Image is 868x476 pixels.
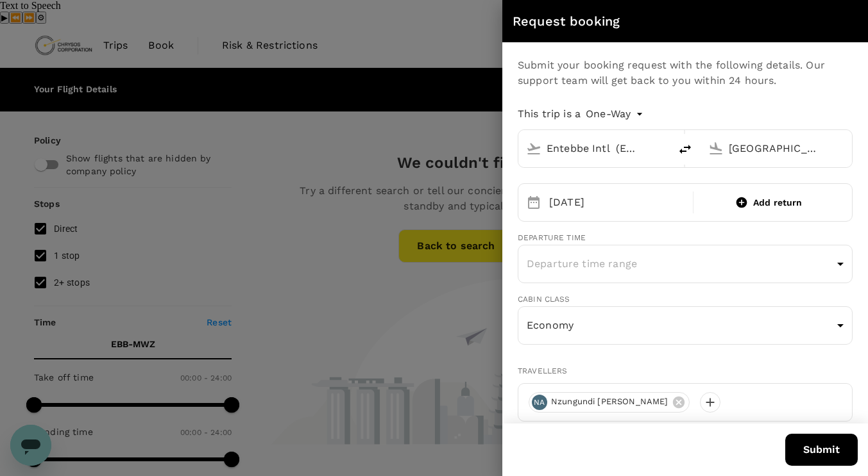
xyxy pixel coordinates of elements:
div: Request booking [513,11,836,31]
input: Depart from [547,138,643,158]
div: Travellers [518,365,853,378]
button: Open [661,147,663,149]
button: Open [843,147,846,149]
p: Submit your booking request with the following details. Our support team will get back to you wit... [518,58,853,88]
button: close [836,10,858,32]
div: Departure time [518,232,586,245]
div: Economy [518,309,853,341]
button: delete [670,134,701,165]
div: NA [532,395,547,410]
button: Submit [785,434,858,466]
div: NANzungundi [PERSON_NAME] [529,392,690,413]
div: [DATE] [544,190,690,215]
input: Going to [729,138,825,158]
div: Cabin class [518,293,853,306]
span: Add return [753,196,803,209]
div: One-Way [586,104,646,124]
p: This trip is a [518,106,581,122]
p: Departure time range [527,256,832,272]
div: Departure time range [518,247,853,280]
span: Nzungundi [PERSON_NAME] [543,396,676,408]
